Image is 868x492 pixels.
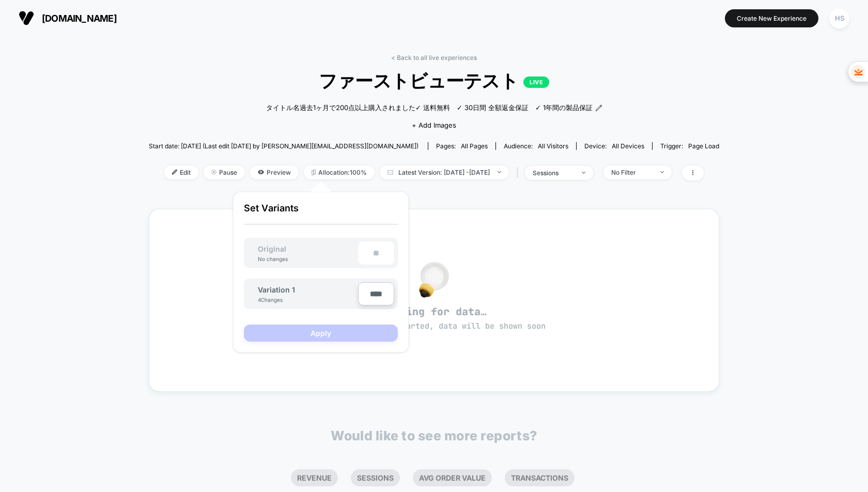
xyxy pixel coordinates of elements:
div: sessions [533,169,574,177]
span: Preview [250,165,299,179]
span: Pause [204,165,245,179]
span: Page Load [688,142,719,150]
p: Would like to see more reports? [331,428,537,443]
div: Pages: [436,142,488,150]
span: Start date: [DATE] (Last edit [DATE] by [PERSON_NAME][EMAIL_ADDRESS][DOMAIN_NAME]) [149,142,419,150]
span: All Visitors [538,142,568,150]
span: experience just started, data will be shown soon [322,321,546,331]
span: Variation 1 [258,285,295,294]
span: Device: [576,142,652,150]
img: no_data [419,262,449,298]
li: Sessions [351,469,400,486]
span: [DOMAIN_NAME] [42,13,117,24]
span: タイトル名過去1ヶ月で200点以上購入されました✓ 送料無料 ✓ 30日間 全額返金保証 ✓ 1年間の製品保証 [266,103,593,113]
img: Visually logo [19,10,34,26]
img: end [498,171,501,173]
div: No changes [247,256,298,262]
li: Avg Order Value [413,469,492,486]
div: 4 Changes [258,297,289,303]
span: Allocation: 100% [304,165,375,179]
img: end [582,172,585,174]
img: calendar [388,170,393,175]
span: all pages [461,142,488,150]
span: Latest Version: [DATE] - [DATE] [380,165,509,179]
span: | [514,165,525,180]
div: Audience: [504,142,568,150]
p: Set Variants [244,203,398,225]
div: HS [829,8,849,28]
p: LIVE [523,76,549,88]
span: ファーストビューテスト [177,69,690,94]
button: [DOMAIN_NAME] [16,10,120,26]
img: rebalance [312,170,316,175]
span: Edit [164,165,198,179]
div: No Filter [611,168,653,176]
span: all devices [612,142,644,150]
img: edit [172,170,177,175]
li: Revenue [291,469,338,486]
button: HS [826,8,853,29]
a: < Back to all live experiences [391,54,477,62]
img: end [211,170,216,175]
div: Trigger: [660,142,719,150]
button: Create New Experience [725,9,818,27]
img: end [660,171,664,173]
li: Transactions [505,469,575,486]
span: + Add Images [412,121,456,129]
span: Waiting for data… [167,305,701,332]
button: Apply [244,325,398,342]
span: Original [247,244,297,253]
